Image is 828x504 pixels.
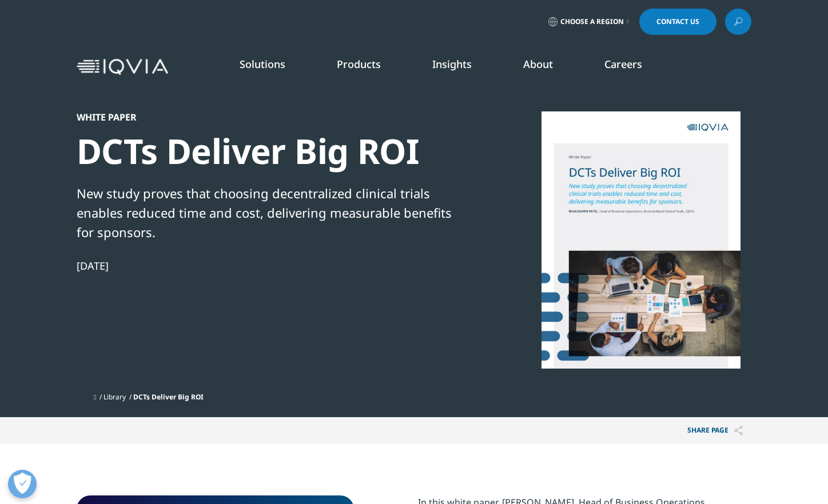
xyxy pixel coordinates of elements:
[77,183,469,242] div: New study proves that choosing decentralized clinical trials enables reduced time and cost, deliv...
[523,57,553,71] a: About
[337,57,381,71] a: Products
[656,18,699,25] span: Contact Us
[240,57,285,71] a: Solutions
[133,392,204,402] span: DCTs Deliver Big ROI
[639,9,716,35] a: Contact Us
[103,392,126,402] a: Library
[77,111,469,123] div: White Paper
[679,417,751,444] button: Share PAGEShare PAGE
[77,259,469,273] div: [DATE]
[432,57,472,71] a: Insights
[77,59,168,75] img: IQVIA Healthcare Information Technology and Pharma Clinical Research Company
[77,130,469,173] div: DCTs Deliver Big ROI
[173,40,751,94] nav: Primary
[679,417,751,444] p: Share PAGE
[8,470,37,498] button: Open Preferences
[734,426,743,435] img: Share PAGE
[604,57,642,71] a: Careers
[560,17,624,26] span: Choose a Region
